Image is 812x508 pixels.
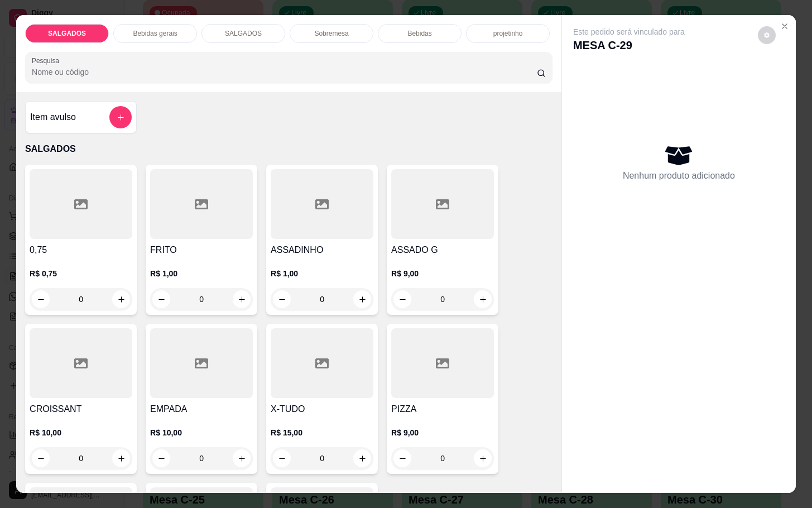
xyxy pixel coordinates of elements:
button: decrease-product-quantity [32,290,50,308]
button: decrease-product-quantity [152,449,170,467]
p: Nenhum produto adicionado [623,169,735,183]
p: R$ 9,00 [391,268,494,279]
p: R$ 1,00 [271,268,373,279]
h4: FRITO [150,243,253,257]
h4: CROISSANT [30,402,132,416]
button: decrease-product-quantity [152,290,170,308]
h4: EMPADA [150,402,253,416]
h4: ASSADO G [391,243,494,257]
button: increase-product-quantity [233,290,251,308]
button: increase-product-quantity [112,449,130,467]
p: R$ 1,00 [150,268,253,279]
button: increase-product-quantity [353,449,371,467]
p: Bebidas gerais [133,29,177,38]
p: projetinho [493,29,523,38]
label: Pesquisa [32,56,63,65]
button: decrease-product-quantity [32,449,50,467]
button: increase-product-quantity [233,449,251,467]
button: Close [776,17,794,35]
p: SALGADOS [25,142,552,156]
h4: PIZZA [391,402,494,416]
button: decrease-product-quantity [273,449,291,467]
input: Pesquisa [32,66,537,78]
button: decrease-product-quantity [393,290,411,308]
p: Bebidas [407,29,431,38]
h4: 0,75 [30,243,132,257]
p: Sobremesa [314,29,348,38]
h4: X-TUDO [271,402,373,416]
button: increase-product-quantity [353,290,371,308]
p: R$ 10,00 [150,427,253,438]
p: R$ 15,00 [271,427,373,438]
p: R$ 9,00 [391,427,494,438]
h4: ASSADINHO [271,243,373,257]
p: R$ 0,75 [30,268,132,279]
button: decrease-product-quantity [273,290,291,308]
p: Este pedido será vinculado para [573,26,685,37]
p: R$ 10,00 [30,427,132,438]
button: increase-product-quantity [112,290,130,308]
button: decrease-product-quantity [758,26,776,44]
p: SALGADOS [225,29,262,38]
button: add-separate-item [109,106,132,128]
h4: Item avulso [30,111,76,124]
button: increase-product-quantity [474,449,492,467]
button: decrease-product-quantity [393,449,411,467]
button: increase-product-quantity [474,290,492,308]
p: MESA C-29 [573,37,685,53]
p: SALGADOS [48,29,86,38]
